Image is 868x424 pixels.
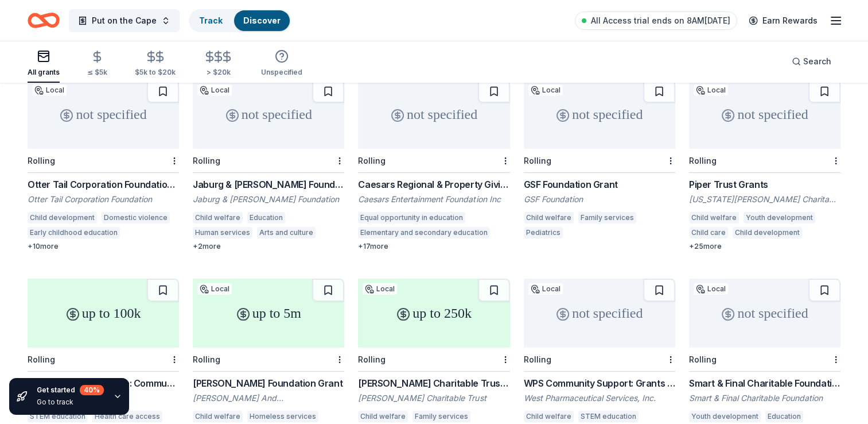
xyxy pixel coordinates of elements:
[689,392,840,404] div: Smart & Final Charitable Foundation
[689,80,840,251] a: not specifiedLocalRollingPiper Trust Grants[US_STATE][PERSON_NAME] Charitable TrustChild welfareY...
[37,385,104,395] div: Get started
[524,392,675,404] div: West Pharmaceutical Services, Inc.
[689,279,840,348] div: not specified
[694,283,728,295] div: Local
[358,411,408,422] div: Child welfare
[247,212,285,223] div: Education
[28,68,60,77] div: All grants
[765,411,803,422] div: Education
[193,242,344,251] div: + 2 more
[524,80,675,242] a: not specifiedLocalRollingGSF Foundation GrantGSF FoundationChild welfareFamily servicesPediatrics
[193,227,252,238] div: Human services
[28,242,179,251] div: + 10 more
[689,156,717,165] div: Rolling
[689,227,728,238] div: Child care
[199,16,223,25] a: Track
[524,279,675,348] div: not specified
[528,283,563,295] div: Local
[135,45,176,83] button: $5k to $20k
[87,45,107,83] button: ≤ $5k
[69,9,180,32] button: Put on the Cape
[197,283,232,295] div: Local
[524,80,675,149] div: not specified
[744,212,815,223] div: Youth development
[358,178,509,191] div: Caesars Regional & Property Giving
[197,84,232,96] div: Local
[28,227,120,238] div: Early childhood education
[261,68,302,77] div: Unspecified
[412,411,470,422] div: Family services
[87,68,107,77] div: ≤ $5k
[28,45,60,83] button: All grants
[28,156,55,165] div: Rolling
[28,80,179,251] a: not specifiedLocalRollingOtter Tail Corporation Foundation Grant ProgramOtter Tail Corporation Fo...
[591,14,730,28] span: All Access trial ends on 8AM[DATE]
[578,411,639,422] div: STEM education
[28,279,179,348] div: up to 100k
[689,194,840,205] div: [US_STATE][PERSON_NAME] Charitable Trust
[689,376,840,390] div: Smart & Final Charitable Foundation Donations
[689,242,840,251] div: + 25 more
[193,194,344,205] div: Jaburg & [PERSON_NAME] Foundation
[358,392,509,404] div: [PERSON_NAME] Charitable Trust
[32,84,67,96] div: Local
[575,11,737,30] a: All Access trial ends on 8AM[DATE]
[358,156,386,165] div: Rolling
[363,283,397,295] div: Local
[80,385,104,395] div: 40 %
[37,398,104,407] div: Go to track
[524,354,551,364] div: Rolling
[783,50,840,73] button: Search
[193,156,220,165] div: Rolling
[257,227,316,238] div: Arts and culture
[358,354,386,364] div: Rolling
[135,68,176,77] div: $5k to $20k
[28,212,97,223] div: Child development
[358,242,509,251] div: + 17 more
[358,80,509,251] a: not specifiedRollingCaesars Regional & Property GivingCaesars Entertainment Foundation IncEqual o...
[193,80,344,251] a: not specifiedLocalRollingJaburg & [PERSON_NAME] Foundation GrantJaburg & [PERSON_NAME] Foundation...
[358,279,509,348] div: up to 250k
[243,16,281,25] a: Discover
[193,178,344,191] div: Jaburg & [PERSON_NAME] Foundation Grant
[203,68,233,77] div: > $20k
[193,376,344,390] div: [PERSON_NAME] Foundation Grant
[28,194,179,205] div: Otter Tail Corporation Foundation
[358,376,509,390] div: [PERSON_NAME] Charitable Trust Grants (Non-Environment Requests)
[358,80,509,149] div: not specified
[689,178,840,191] div: Piper Trust Grants
[28,178,179,191] div: Otter Tail Corporation Foundation Grant Program
[358,212,465,223] div: Equal opportunity in education
[524,178,675,191] div: GSF Foundation Grant
[578,212,636,223] div: Family services
[524,376,675,390] div: WPS Community Support: Grants & Sponsorhips
[358,194,509,205] div: Caesars Entertainment Foundation Inc
[203,45,233,83] button: > $20k
[689,411,761,422] div: Youth development
[28,80,179,149] div: not specified
[193,411,243,422] div: Child welfare
[92,14,157,28] span: Put on the Cape
[193,354,220,364] div: Rolling
[803,55,831,68] span: Search
[524,156,551,165] div: Rolling
[193,279,344,348] div: up to 5m
[261,45,302,83] button: Unspecified
[689,80,840,149] div: not specified
[524,212,574,223] div: Child welfare
[358,227,489,238] div: Elementary and secondary education
[189,9,291,32] button: TrackDiscover
[28,7,60,34] a: Home
[193,392,344,404] div: [PERSON_NAME] And [PERSON_NAME] Foundation
[193,80,344,149] div: not specified
[733,227,802,238] div: Child development
[193,212,243,223] div: Child welfare
[689,212,739,223] div: Child welfare
[742,10,824,31] a: Earn Rewards
[528,84,563,96] div: Local
[28,354,55,364] div: Rolling
[524,227,563,238] div: Pediatrics
[247,411,318,422] div: Homeless services
[102,212,170,223] div: Domestic violence
[524,411,574,422] div: Child welfare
